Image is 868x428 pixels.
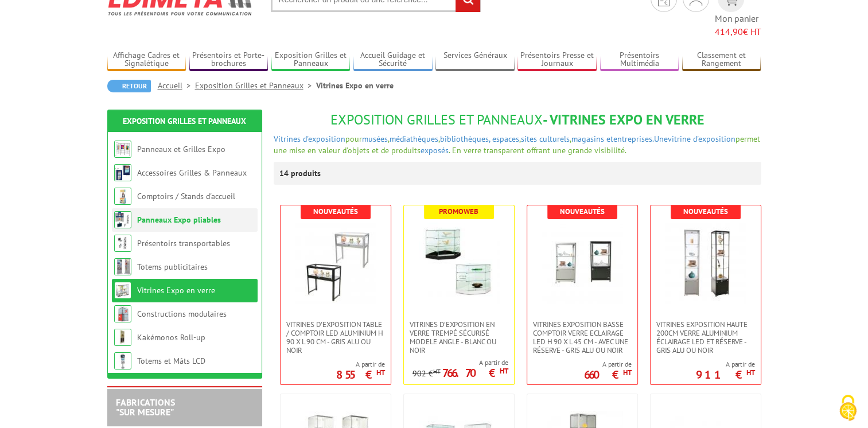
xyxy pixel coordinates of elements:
[330,111,543,129] span: Exposition Grilles et Panneaux
[137,285,215,295] a: Vitrines Expo en verre
[286,320,385,355] span: Vitrines d'exposition table / comptoir LED Aluminium H 90 x L 90 cm - Gris Alu ou Noir
[158,80,195,91] a: Accueil
[137,262,208,272] a: Totems publicitaires
[390,134,438,144] a: médiathèques
[682,50,761,69] a: Classement et Rangement
[353,50,433,69] a: Accueil Guidage et Sécurité
[533,320,632,355] span: VITRINES EXPOSITION BASSE COMPTOIR VERRE ECLAIRAGE LED H 90 x L 45 CM - AVEC UNE RÉSERVE - GRIS A...
[412,358,508,367] span: A partir de
[571,134,613,144] a: magasins et
[489,134,519,144] a: , espaces
[345,134,654,144] span: pour , , , ,
[137,309,227,319] a: Constructions modulaires
[279,162,322,185] p: 14 produits
[500,366,508,376] sup: HT
[274,134,760,155] font: permet une mise en valeur d'objets et de produits . En verre transparent offrant une grande visib...
[584,360,632,369] span: A partir de
[623,368,632,378] sup: HT
[271,50,351,69] a: Exposition Grilles et Panneaux
[715,12,761,38] span: Mon panier
[517,50,597,69] a: Présentoirs Presse et Journaux
[114,141,131,158] img: Panneaux et Grilles Expo
[137,238,230,248] a: Présentoirs transportables
[696,360,755,369] span: A partir de
[668,134,735,144] a: vitrine d'exposition
[527,320,637,355] a: VITRINES EXPOSITION BASSE COMPTOIR VERRE ECLAIRAGE LED H 90 x L 45 CM - AVEC UNE RÉSERVE - GRIS A...
[114,352,131,369] img: Totems et Mâts LCD
[123,116,246,126] a: Exposition Grilles et Panneaux
[295,223,376,303] img: Vitrines d'exposition table / comptoir LED Aluminium H 90 x L 90 cm - Gris Alu ou Noir
[137,356,205,366] a: Totems et Mâts LCD
[410,320,508,355] span: VITRINES D’EXPOSITION EN VERRE TREMPÉ SÉCURISÉ MODELE ANGLE - BLANC OU NOIR
[114,258,131,275] img: Totems publicitaires
[114,305,131,322] img: Constructions modulaires
[656,320,755,355] span: VITRINES EXPOSITION HAUTE 200cm VERRE ALUMINIUM ÉCLAIRAGE LED ET RÉSERVE - GRIS ALU OU NOIR
[651,320,761,355] a: VITRINES EXPOSITION HAUTE 200cm VERRE ALUMINIUM ÉCLAIRAGE LED ET RÉSERVE - GRIS ALU OU NOIR
[828,389,868,428] button: Cookies (fenêtre modale)
[336,371,385,378] p: 855 €
[440,134,489,144] a: bibliothèques
[114,188,131,205] img: Comptoirs / Stands d'accueil
[715,25,761,38] span: € HT
[542,223,622,303] img: VITRINES EXPOSITION BASSE COMPTOIR VERRE ECLAIRAGE LED H 90 x L 45 CM - AVEC UNE RÉSERVE - GRIS A...
[421,145,449,155] a: exposés
[412,369,441,378] p: 902 €
[274,134,345,144] a: Vitrines d'exposition
[696,371,755,378] p: 911 €
[114,211,131,228] img: Panneaux Expo pliables
[114,235,131,252] img: Présentoirs transportables
[521,134,570,144] a: sites culturels
[281,320,391,355] a: Vitrines d'exposition table / comptoir LED Aluminium H 90 x L 90 cm - Gris Alu ou Noir
[442,369,508,376] p: 766.70 €
[600,50,679,69] a: Présentoirs Multimédia
[683,207,728,216] b: Nouveautés
[116,396,175,418] a: FABRICATIONS"Sur Mesure"
[137,215,221,225] a: Panneaux Expo pliables
[274,112,761,127] h1: - Vitrines Expo en verre
[313,207,358,216] b: Nouveautés
[439,207,478,216] b: Promoweb
[376,368,385,378] sup: HT
[834,394,862,422] img: Cookies (fenêtre modale)
[114,282,131,299] img: Vitrines Expo en verre
[137,168,247,178] a: Accessoires Grilles & Panneaux
[404,320,514,355] a: VITRINES D’EXPOSITION EN VERRE TREMPÉ SÉCURISÉ MODELE ANGLE - BLANC OU NOIR
[137,332,205,343] a: Kakémonos Roll-up
[114,329,131,346] img: Kakémonos Roll-up
[107,80,151,92] a: Retour
[336,360,385,369] span: A partir de
[419,223,499,303] img: VITRINES D’EXPOSITION EN VERRE TREMPÉ SÉCURISÉ MODELE ANGLE - BLANC OU NOIR
[107,50,186,69] a: Affichage Cadres et Signalétique
[137,191,235,201] a: Comptoirs / Stands d'accueil
[189,50,268,69] a: Présentoirs et Porte-brochures
[435,50,515,69] a: Services Généraux
[746,368,755,378] sup: HT
[362,134,388,144] a: musées
[137,144,225,154] a: Panneaux et Grilles Expo
[316,80,394,91] li: Vitrines Expo en verre
[654,134,668,144] a: Une
[114,164,131,181] img: Accessoires Grilles & Panneaux
[195,80,316,91] a: Exposition Grilles et Panneaux
[560,207,605,216] b: Nouveautés
[613,134,654,144] a: entreprises.
[433,367,441,375] sup: HT
[665,223,746,303] img: VITRINES EXPOSITION HAUTE 200cm VERRE ALUMINIUM ÉCLAIRAGE LED ET RÉSERVE - GRIS ALU OU NOIR
[584,371,632,378] p: 660 €
[715,26,743,37] span: 414,90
